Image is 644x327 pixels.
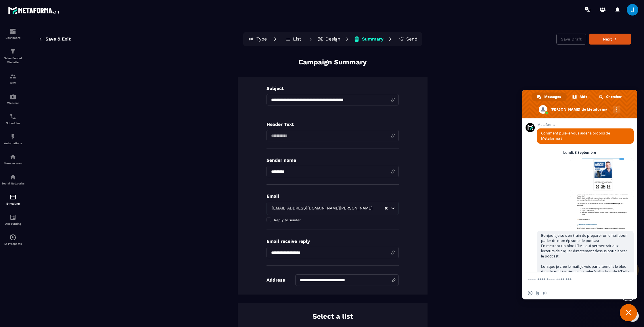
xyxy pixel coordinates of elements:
p: Social Networks [1,182,24,185]
img: scheduler [9,113,16,120]
span: [EMAIL_ADDRESS][DOMAIN_NAME][PERSON_NAME] [270,205,374,211]
button: List [280,33,306,45]
img: logo [8,5,60,16]
img: automations [9,93,16,100]
div: Messages [532,93,567,101]
a: formationformationDashboard [1,24,24,44]
p: Dashboard [1,36,24,39]
span: Message audio [543,291,547,295]
div: Search for option [267,202,399,215]
span: Envoyer un fichier [535,291,540,295]
input: Search for option [374,205,384,211]
a: automationsautomationsMember area [1,149,24,169]
a: schedulerschedulerScheduler [1,109,24,129]
span: Chercher [606,93,622,101]
p: Address [267,277,285,283]
p: E-mailing [1,202,24,205]
p: Email receive reply [267,238,399,244]
img: social-network [9,174,16,180]
p: Accounting [1,222,24,225]
p: Webinar [1,101,24,105]
a: automationsautomationsWebinar [1,89,24,109]
p: Sales Funnel Website [1,56,24,64]
img: formation [9,73,16,80]
p: IA Prospects [1,242,24,245]
p: Design [325,36,340,42]
span: Bonjour, je suis en train de préparer un email pour parler de mon épisode de podcast. En mettant ... [541,233,629,310]
span: Metaforma [537,123,634,127]
p: Select a list [313,312,353,321]
a: emailemailE-mailing [1,189,24,209]
textarea: Entrez votre message... [528,277,619,282]
a: accountantaccountantAccounting [1,209,24,230]
img: formation [9,48,16,55]
p: Send [406,36,417,42]
p: Type [256,36,267,42]
p: Member area [1,162,24,165]
p: Scheduler [1,122,24,125]
span: Messages [544,93,561,101]
a: social-networksocial-networkSocial Networks [1,169,24,189]
button: Design [316,33,342,45]
img: accountant [9,214,16,221]
p: Subject [267,86,399,91]
img: formation [9,28,16,35]
button: Type [244,33,270,45]
a: automationsautomationsAutomations [1,129,24,149]
span: Reply to sender [274,218,301,222]
span: Comment puis-je vous aider à propos de Metaforma ? [541,131,610,141]
a: formationformationSales Funnel Website [1,44,24,69]
p: CRM [1,81,24,84]
a: formationformationCRM [1,69,24,89]
p: Header Text [267,122,399,127]
img: email [9,194,16,201]
span: Aide [580,93,587,101]
button: Send [395,33,421,45]
span: Save & Exit [45,36,71,42]
p: Campaign Summary [298,57,367,67]
img: automations [9,133,16,140]
p: Summary [362,36,384,42]
div: Aide [567,93,593,101]
button: Next [589,34,631,45]
div: Fermer le chat [620,304,637,321]
button: Clear Selected [385,206,388,211]
p: Sender name [267,157,399,163]
p: Automations [1,142,24,145]
button: Summary [352,33,385,45]
p: List [293,36,301,42]
div: Autres canaux [613,106,620,114]
img: automations [9,234,16,241]
img: automations [9,153,16,160]
div: Lundi, 8 Septembre [563,151,596,154]
p: Email [267,193,399,199]
span: Insérer un emoji [528,291,532,295]
div: Chercher [594,93,627,101]
button: Save & Exit [34,34,75,44]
